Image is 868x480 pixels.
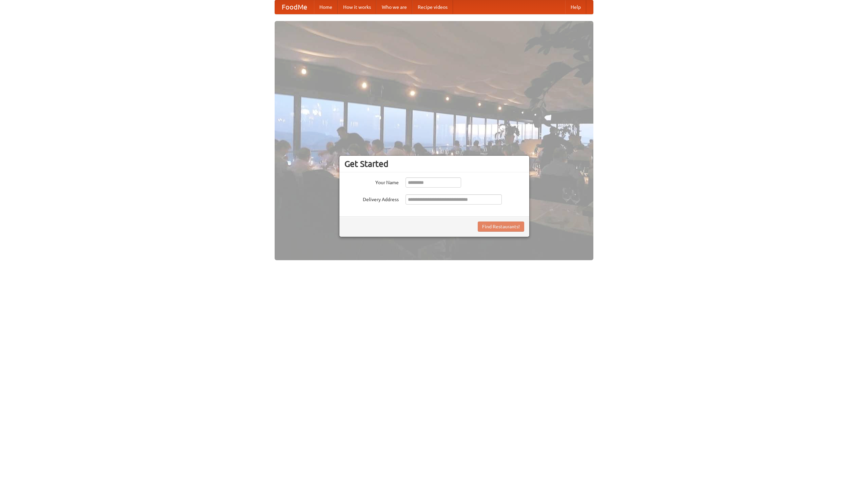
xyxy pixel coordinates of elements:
a: Help [565,0,586,14]
a: How it works [338,0,376,14]
a: Who we are [376,0,412,14]
label: Delivery Address [344,194,399,203]
label: Your Name [344,177,399,186]
button: Find Restaurants! [478,222,524,232]
a: Recipe videos [412,0,453,14]
a: Home [314,0,338,14]
a: FoodMe [275,0,314,14]
h3: Get Started [344,159,524,169]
